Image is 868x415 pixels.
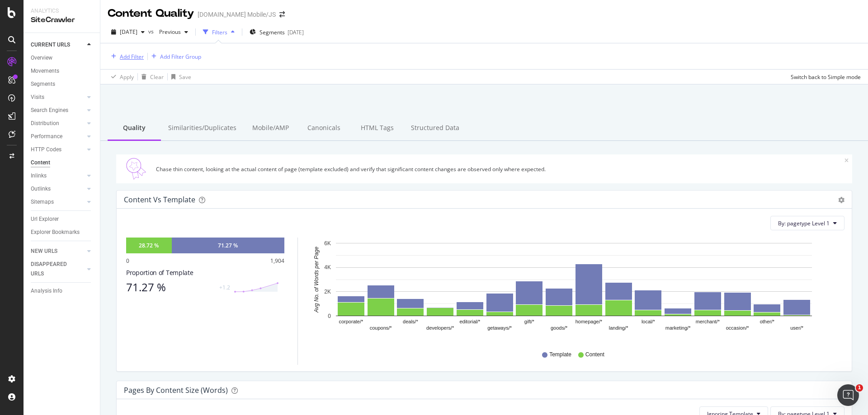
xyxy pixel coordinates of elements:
[31,79,94,89] a: Segments
[31,79,55,89] div: Segments
[179,73,191,81] div: Save
[126,281,214,294] div: 71.27 %
[148,28,156,35] span: vs
[551,326,568,331] text: goods/*
[31,93,85,102] a: Visits
[791,73,861,81] div: Switch back to Simple mode
[279,11,285,18] div: arrow-right-arrow-left
[199,25,238,39] button: Filters
[328,313,331,319] text: 0
[459,319,481,325] text: editorial/*
[31,197,54,207] div: Sitemaps
[120,158,152,180] img: Quality
[309,238,838,342] svg: A chart.
[778,219,830,227] span: By: pagetype Level 1
[120,53,144,61] div: Add Filter
[31,66,59,76] div: Movements
[198,10,276,19] div: [DOMAIN_NAME] Mobile/JS
[31,171,85,181] a: Inlinks
[150,73,164,81] div: Clear
[31,171,47,181] div: Inlinks
[313,247,320,313] text: Avg No. of Words per Page
[31,247,85,256] a: NEW URLS
[108,51,144,62] button: Add Filter
[350,116,404,141] div: HTML Tags
[270,257,284,265] div: 1,904
[31,286,94,296] a: Analysis Info
[156,28,181,36] span: Previous
[31,260,85,279] a: DISAPPEARED URLS
[31,197,85,207] a: Sitemaps
[31,145,85,154] a: HTTP Codes
[148,51,201,62] button: Add Filter Group
[403,319,418,325] text: deals/*
[246,25,307,39] button: Segments[DATE]
[31,40,70,50] div: CURRENT URLS
[31,106,85,115] a: Search Engines
[426,326,454,331] text: developers/*
[31,286,62,296] div: Analysis Info
[31,40,85,50] a: CURRENT URLS
[760,319,775,325] text: other/*
[31,66,94,76] a: Movements
[696,319,720,325] text: merchant/*
[31,106,68,115] div: Search Engines
[770,216,844,230] button: By: pagetype Level 1
[259,28,285,36] span: Segments
[324,265,331,271] text: 4K
[31,158,50,168] div: Content
[726,326,749,331] text: occasion/*
[837,384,859,406] iframe: Intercom live chat
[139,242,159,249] div: 28.72 %
[161,116,244,141] div: Similarities/Duplicates
[160,53,201,61] div: Add Filter Group
[168,70,191,84] button: Save
[244,116,297,141] div: Mobile/AMP
[370,326,392,331] text: coupons/*
[108,6,194,21] div: Content Quality
[790,326,803,331] text: user/*
[31,7,93,15] div: Analytics
[31,132,85,141] a: Performance
[124,386,228,395] div: Pages by Content Size (Words)
[31,145,61,154] div: HTTP Codes
[838,197,844,203] div: gear
[120,28,137,36] span: 2025 Sep. 21st
[31,53,52,63] div: Overview
[324,240,331,247] text: 6K
[642,319,656,325] text: local/*
[31,93,44,102] div: Visits
[339,319,363,325] text: corporate/*
[120,73,134,81] div: Apply
[31,228,94,237] a: Explorer Bookmarks
[524,319,535,325] text: gift/*
[108,70,134,84] button: Apply
[487,326,512,331] text: getaways/*
[856,384,863,392] span: 1
[609,326,629,331] text: landing/*
[297,116,350,141] div: Canonicals
[787,70,861,84] button: Switch back to Simple mode
[31,119,85,128] a: Distribution
[31,228,80,237] div: Explorer Bookmarks
[219,284,230,291] div: +1.2
[31,214,59,224] div: Url Explorer
[212,28,227,36] div: Filters
[585,351,604,359] span: Content
[108,25,148,39] button: [DATE]
[108,116,161,141] div: Quality
[31,184,85,194] a: Outlinks
[138,70,164,84] button: Clear
[156,25,192,39] button: Previous
[31,53,94,63] a: Overview
[156,165,844,173] div: Chase thin content, looking at the actual content of page (template excluded) and verify that sig...
[31,247,57,256] div: NEW URLS
[31,214,94,224] a: Url Explorer
[404,116,467,141] div: Structured Data
[31,132,62,141] div: Performance
[126,268,284,277] div: Proportion of Template
[549,351,571,359] span: Template
[31,260,76,279] div: DISAPPEARED URLS
[31,15,93,25] div: SiteCrawler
